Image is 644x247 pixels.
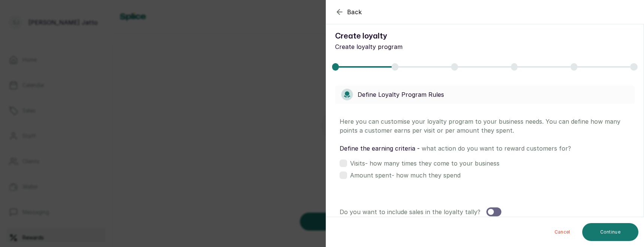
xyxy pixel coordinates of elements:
span: Amount spent - [350,171,461,180]
span: what action do you want to reward customers for? [422,145,571,152]
span: how much they spend [396,172,461,179]
label: Do you want to include sales in the loyalty tally? [340,207,480,216]
span: Visits - [350,159,499,168]
button: Back [335,7,362,16]
button: Cancel [549,223,576,241]
p: Define Loyalty Program Rules [358,90,444,99]
p: Here you can customise your loyalty program to your business needs. You can define how many point... [340,117,630,135]
button: Continue [582,223,638,241]
span: how many times they come to your business [370,160,499,167]
h1: Create loyalty [335,30,476,42]
span: Back [347,7,362,16]
label: Define the earning criteria - [340,144,630,153]
p: Create loyalty program [335,42,476,51]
